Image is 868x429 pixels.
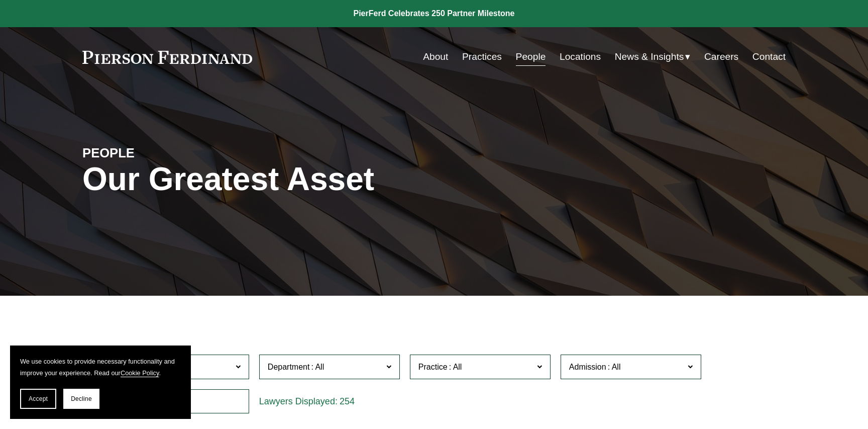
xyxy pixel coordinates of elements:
a: Cookie Policy [121,369,159,377]
a: Careers [704,47,738,66]
button: Accept [20,389,56,409]
span: Accept [29,395,48,402]
p: We use cookies to provide necessary functionality and improve your experience. Read our . [20,356,181,379]
a: Contact [752,47,786,66]
section: Cookie banner [10,346,191,419]
span: Department [268,363,310,371]
h4: PEOPLE [82,145,258,161]
button: Decline [63,389,99,409]
a: Locations [560,47,601,66]
span: Decline [71,395,92,402]
span: Practice [418,363,448,371]
span: 254 [340,396,355,406]
a: People [516,47,546,66]
span: Admission [569,363,606,371]
a: Practices [462,47,502,66]
a: folder dropdown [615,47,691,66]
span: News & Insights [615,48,684,66]
a: About [423,47,448,66]
h1: Our Greatest Asset [82,161,551,198]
